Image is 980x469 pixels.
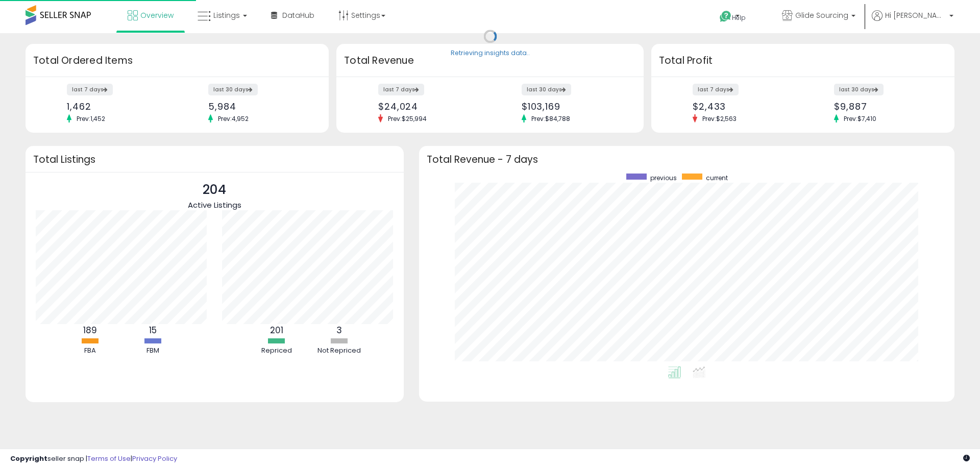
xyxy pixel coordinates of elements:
[59,346,120,356] div: FBA
[526,114,575,123] span: Prev: $84,788
[659,54,947,68] h3: Total Profit
[795,10,848,20] span: Glide Sourcing
[87,454,131,463] a: Terms of Use
[719,10,732,23] i: Get Help
[270,324,283,336] b: 201
[188,180,241,200] p: 204
[693,84,739,95] label: last 7 days
[67,101,169,112] div: 1,462
[706,174,728,182] span: current
[383,114,432,123] span: Prev: $25,994
[149,324,157,336] b: 15
[246,346,307,356] div: Repriced
[693,101,795,112] div: $2,433
[10,454,47,463] strong: Copyright
[344,54,636,68] h3: Total Revenue
[712,3,766,33] a: Help
[427,156,947,163] h3: Total Revenue - 7 days
[208,101,311,112] div: 5,984
[834,101,937,112] div: $9,887
[33,156,396,163] h3: Total Listings
[885,10,946,20] span: Hi [PERSON_NAME]
[71,114,110,123] span: Prev: 1,452
[208,84,258,95] label: last 30 days
[839,114,881,123] span: Prev: $7,410
[336,324,342,336] b: 3
[522,84,571,95] label: last 30 days
[122,346,183,356] div: FBM
[10,454,177,464] div: seller snap | |
[451,49,530,58] div: Retrieving insights data..
[33,54,321,68] h3: Total Ordered Items
[132,454,177,463] a: Privacy Policy
[67,84,113,95] label: last 7 days
[522,101,626,112] div: $103,169
[378,84,424,95] label: last 7 days
[650,174,677,182] span: previous
[378,101,482,112] div: $24,024
[83,324,97,336] b: 189
[213,10,240,20] span: Listings
[732,13,746,22] span: Help
[188,200,241,210] span: Active Listings
[282,10,314,20] span: DataHub
[697,114,742,123] span: Prev: $2,563
[309,346,370,356] div: Not Repriced
[213,114,254,123] span: Prev: 4,952
[140,10,174,20] span: Overview
[834,84,884,95] label: last 30 days
[872,10,953,33] a: Hi [PERSON_NAME]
